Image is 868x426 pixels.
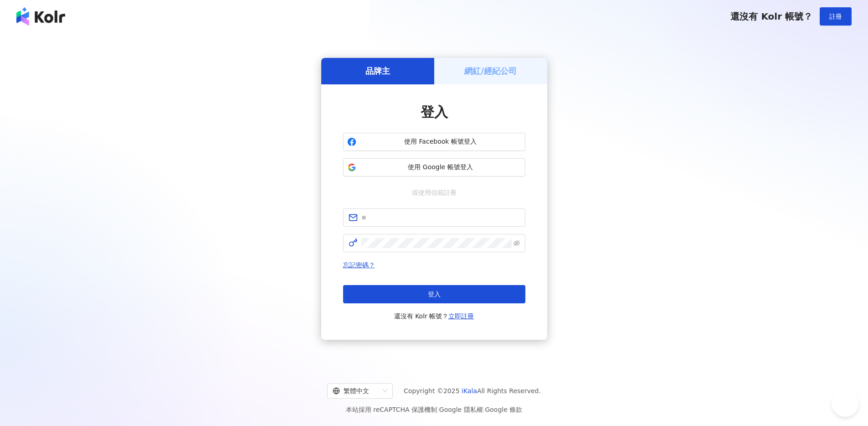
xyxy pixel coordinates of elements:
[439,406,483,413] a: Google 隱私權
[829,13,842,20] span: 註冊
[394,311,474,322] span: 還沒有 Kolr 帳號？
[462,387,477,395] a: iKala
[16,7,65,26] img: logo
[343,285,525,303] button: 登入
[343,158,525,177] button: 使用 Google 帳號登入
[514,240,520,246] span: eye-invisible
[360,137,521,146] span: 使用 Facebook 帳號登入
[437,406,439,413] span: |
[730,11,812,22] span: 還沒有 Kolr 帳號？
[428,291,441,298] span: 登入
[343,261,375,269] a: 忘記密碼？
[485,406,522,413] a: Google 條款
[365,65,390,77] h5: 品牌主
[360,163,521,172] span: 使用 Google 帳號登入
[346,404,522,415] span: 本站採用 reCAPTCHA 保護機制
[404,385,541,396] span: Copyright © 2025 All Rights Reserved.
[421,104,448,120] span: 登入
[464,65,517,77] h5: 網紅/經紀公司
[483,406,485,413] span: |
[406,187,463,197] span: 或使用信箱註冊
[343,133,525,151] button: 使用 Facebook 帳號登入
[333,384,379,398] div: 繁體中文
[448,312,474,320] a: 立即註冊
[832,390,859,417] iframe: Help Scout Beacon - Open
[820,7,852,26] button: 註冊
